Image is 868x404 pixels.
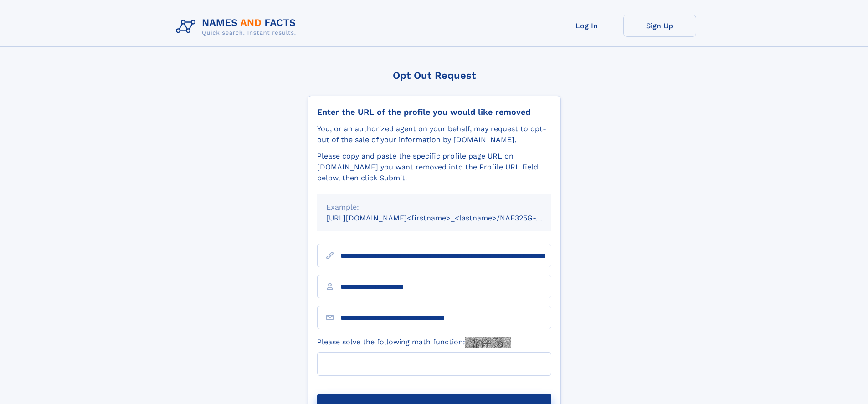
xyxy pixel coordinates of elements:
div: Enter the URL of the profile you would like removed [317,107,551,117]
div: Opt Out Request [308,70,561,81]
div: Please copy and paste the specific profile page URL on [DOMAIN_NAME] you want removed into the Pr... [317,151,551,184]
img: Logo Names and Facts [172,15,303,39]
a: Log In [550,15,623,37]
div: Example: [326,202,542,213]
small: [URL][DOMAIN_NAME]<firstname>_<lastname>/NAF325G-xxxxxxxx [326,214,569,222]
a: Sign Up [623,15,696,37]
label: Please solve the following math function: [317,337,511,348]
div: You, or an authorized agent on your behalf, may request to opt-out of the sale of your informatio... [317,123,551,145]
